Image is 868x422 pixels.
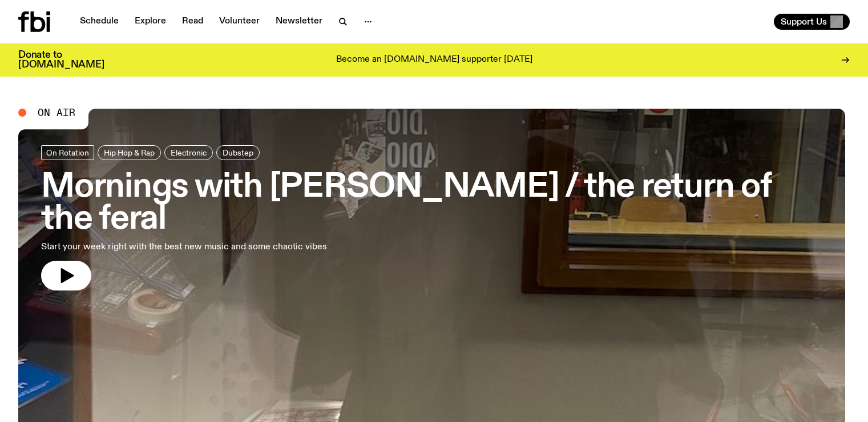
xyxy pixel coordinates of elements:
button: Support Us [774,14,850,30]
a: Read [175,14,210,30]
a: Explore [128,14,173,30]
h3: Mornings with [PERSON_NAME] / the return of the feral [41,172,827,236]
span: Hip Hop & Rap [104,148,155,157]
span: Electronic [171,148,207,157]
span: Dubstep [223,148,253,157]
span: On Air [38,108,75,118]
a: Electronic [164,145,213,160]
a: On Rotation [41,145,94,160]
span: On Rotation [46,148,89,157]
a: Newsletter [269,14,329,30]
a: Hip Hop & Rap [98,145,161,160]
a: Schedule [73,14,126,30]
p: Start your week right with the best new music and some chaotic vibes [41,240,333,254]
h3: Donate to [DOMAIN_NAME] [18,50,104,70]
a: Dubstep [216,145,260,160]
a: Mornings with [PERSON_NAME] / the return of the feralStart your week right with the best new musi... [41,145,827,290]
p: Become an [DOMAIN_NAME] supporter [DATE] [336,55,532,65]
a: Volunteer [212,14,267,30]
span: Support Us [781,17,827,27]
